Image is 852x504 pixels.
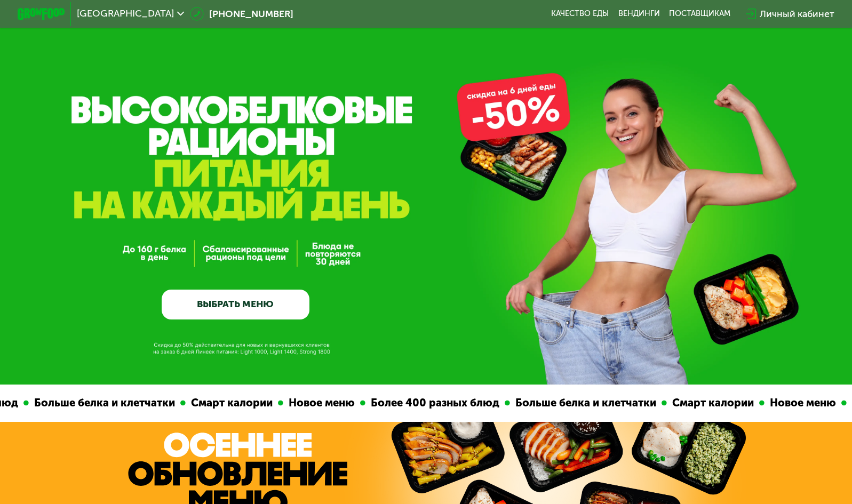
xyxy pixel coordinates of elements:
[279,395,356,411] div: Новое меню
[669,9,730,19] div: поставщикам
[77,9,174,19] span: [GEOGRAPHIC_DATA]
[190,7,293,21] a: [PHONE_NUMBER]
[181,395,274,411] div: Смарт калории
[618,9,660,19] a: Вендинги
[760,7,834,21] div: Личный кабинет
[551,9,609,19] a: Качество еды
[162,290,309,319] a: ВЫБРАТЬ МЕНЮ
[25,395,176,411] div: Больше белка и клетчатки
[361,395,500,411] div: Более 400 разных блюд
[760,395,837,411] div: Новое меню
[663,395,755,411] div: Смарт калории
[506,395,657,411] div: Больше белка и клетчатки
